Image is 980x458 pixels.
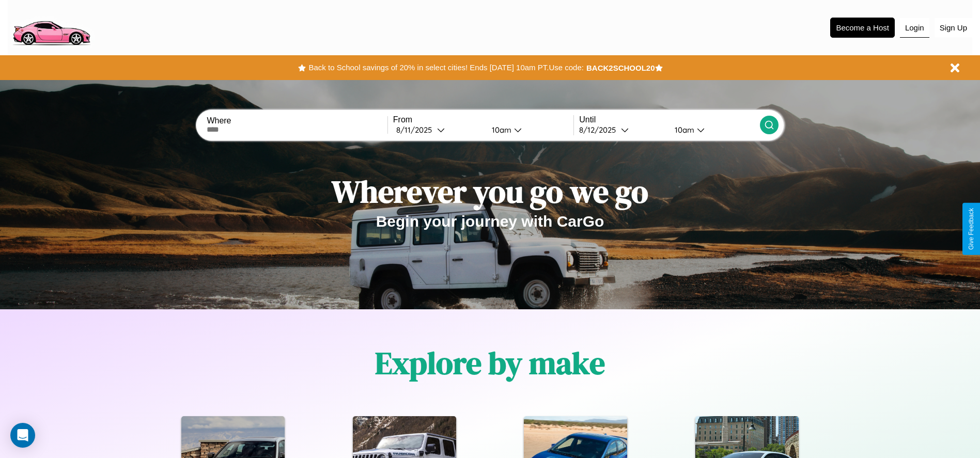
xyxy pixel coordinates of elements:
div: 8 / 11 / 2025 [396,125,437,135]
label: Until [579,115,759,124]
img: logo [8,5,95,48]
label: Where [207,116,387,125]
button: Back to School savings of 20% in select cities! Ends [DATE] 10am PT.Use code: [306,60,586,75]
h1: Explore by make [375,342,605,384]
div: 8 / 12 / 2025 [579,125,621,135]
div: Open Intercom Messenger [10,423,35,448]
b: BACK2SCHOOL20 [586,64,655,72]
button: Become a Host [830,18,895,38]
label: From [393,115,573,124]
button: 10am [484,124,574,135]
div: Give Feedback [968,208,975,250]
button: Sign Up [935,18,972,37]
button: 8/11/2025 [393,124,484,135]
div: 10am [670,125,697,135]
button: 10am [666,124,760,135]
button: Login [900,18,929,38]
div: 10am [487,125,514,135]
